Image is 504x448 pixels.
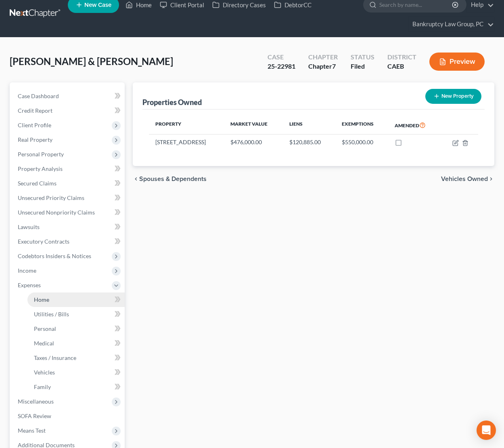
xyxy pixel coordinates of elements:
[18,427,46,434] span: Means Test
[133,176,207,182] button: chevron_left Spouses & Dependents
[18,136,52,143] span: Real Property
[388,116,440,135] th: Amended
[11,220,125,234] a: Lawsuits
[18,282,41,288] span: Expenses
[425,89,481,104] button: New Property
[27,351,125,365] a: Taxes / Insurance
[351,53,374,62] div: Status
[429,53,485,71] button: Preview
[18,180,56,187] span: Secured Claims
[18,238,69,245] span: Executory Contracts
[488,176,494,182] i: chevron_right
[27,307,125,322] a: Utilities / Bills
[34,354,76,361] span: Taxes / Insurance
[477,421,496,440] div: Open Intercom Messenger
[351,62,374,71] div: Filed
[27,365,125,380] a: Vehicles
[11,409,125,423] a: SOFA Review
[387,53,416,62] div: District
[18,223,40,230] span: Lawsuits
[283,135,335,150] td: $120,885.00
[441,176,494,182] button: Vehicles Owned chevron_right
[18,122,51,128] span: Client Profile
[34,311,69,318] span: Utilities / Bills
[332,62,336,70] span: 7
[224,116,283,135] th: Market Value
[11,89,125,103] a: Case Dashboard
[18,151,64,158] span: Personal Property
[27,336,125,351] a: Medical
[11,191,125,205] a: Unsecured Priority Claims
[18,398,54,405] span: Miscellaneous
[11,205,125,220] a: Unsecured Nonpriority Claims
[335,135,388,150] td: $550,000.00
[34,325,56,332] span: Personal
[408,17,494,32] a: Bankruptcy Law Group, PC
[149,135,224,150] td: [STREET_ADDRESS]
[34,369,55,376] span: Vehicles
[142,97,202,107] div: Properties Owned
[18,412,51,419] span: SOFA Review
[18,165,63,172] span: Property Analysis
[11,162,125,176] a: Property Analysis
[268,53,295,62] div: Case
[149,116,224,135] th: Property
[18,93,59,99] span: Case Dashboard
[11,234,125,249] a: Executory Contracts
[335,116,388,135] th: Exemptions
[11,103,125,118] a: Credit Report
[224,135,283,150] td: $476,000.00
[283,116,335,135] th: Liens
[133,176,139,182] i: chevron_left
[27,380,125,394] a: Family
[27,322,125,336] a: Personal
[18,194,84,201] span: Unsecured Priority Claims
[308,62,338,71] div: Chapter
[268,62,295,71] div: 25-22981
[10,55,173,67] span: [PERSON_NAME] & [PERSON_NAME]
[18,267,36,274] span: Income
[139,176,207,182] span: Spouses & Dependents
[441,176,488,182] span: Vehicles Owned
[27,292,125,307] a: Home
[387,62,416,71] div: CAEB
[18,107,52,114] span: Credit Report
[34,340,54,347] span: Medical
[18,252,91,259] span: Codebtors Insiders & Notices
[11,176,125,191] a: Secured Claims
[34,296,49,303] span: Home
[308,53,338,62] div: Chapter
[34,383,51,390] span: Family
[18,209,95,216] span: Unsecured Nonpriority Claims
[84,2,111,8] span: New Case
